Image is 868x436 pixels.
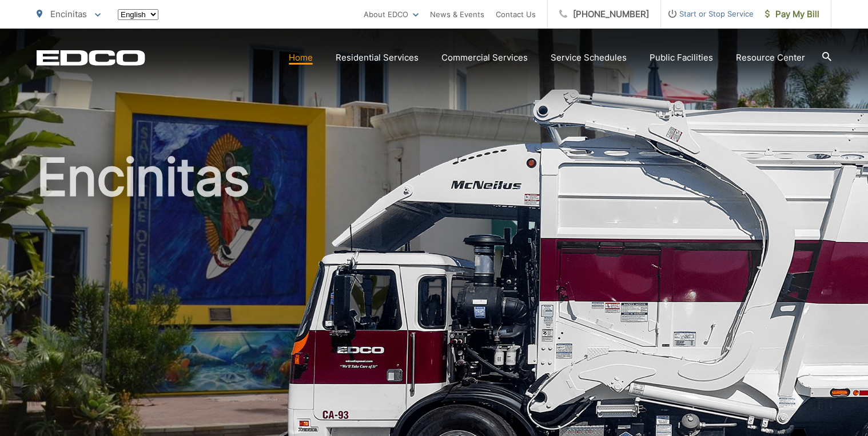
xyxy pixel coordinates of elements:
[430,7,484,21] a: News & Events
[650,51,713,65] a: Public Facilities
[336,51,419,65] a: Residential Services
[765,7,819,21] span: Pay My Bill
[118,9,158,20] select: Select a language
[551,51,627,65] a: Service Schedules
[736,51,805,65] a: Resource Center
[37,50,145,66] a: EDCD logo. Return to the homepage.
[496,7,536,21] a: Contact Us
[441,51,528,65] a: Commercial Services
[364,7,419,21] a: About EDCO
[50,9,87,19] span: Encinitas
[289,51,313,65] a: Home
